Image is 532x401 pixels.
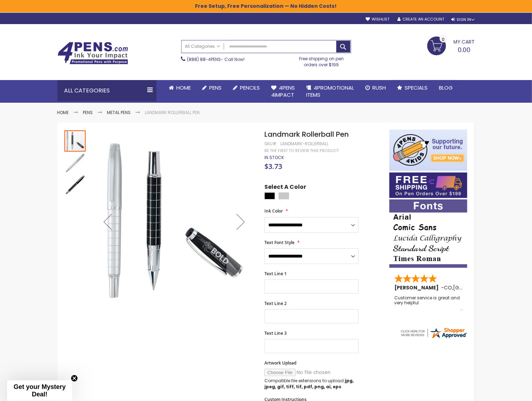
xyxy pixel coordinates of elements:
[107,109,131,115] a: Metal Pens
[57,109,69,115] a: Home
[164,80,197,96] a: Home
[83,109,93,115] a: Pens
[392,80,434,96] a: Specials
[400,327,468,339] img: 4pens.com widget logo
[187,56,245,62] span: - Call Now!
[227,130,255,314] div: Next
[442,36,445,43] span: 0
[264,208,283,214] span: Ink Color
[264,183,306,193] span: Select A Color
[360,80,392,96] a: Rush
[197,80,228,96] a: Pens
[292,53,351,67] div: Free shipping on pen orders over $199
[271,84,295,98] span: 4Pens 4impact
[240,84,260,91] span: Pencils
[394,295,463,311] div: Customer service is great and very helpful
[453,284,505,291] span: [GEOGRAPHIC_DATA]
[451,17,475,22] div: Sign In
[280,141,328,147] div: Landmark-Rollerball
[427,36,475,54] a: 0.00 0
[177,84,191,91] span: Home
[405,84,428,91] span: Specials
[373,84,386,91] span: Rush
[366,17,389,22] a: Wishlist
[185,44,221,49] span: All Categories
[444,284,452,291] span: CO
[389,130,467,171] img: 4pens 4 kids
[264,192,275,199] div: Black
[64,130,86,152] div: Landmark Rollerball Pen
[394,284,441,291] span: [PERSON_NAME]
[145,110,200,115] li: Landmark Rollerball Pen
[264,148,339,153] a: Be the first to review this product
[301,80,360,103] a: 4PROMOTIONALITEMS
[266,80,301,103] a: 4Pens4impact
[71,375,78,382] button: Close teaser
[64,174,86,196] div: Landmark Rollerball Pen
[264,155,284,160] div: Availability
[64,152,86,174] img: Landmark Rollerball Pen
[187,56,221,62] a: (888) 88-4PENS
[264,239,294,245] span: Text Font Style
[210,84,222,91] span: Pens
[264,141,278,147] strong: SKU
[400,335,468,341] a: 4pens.com certificate URL
[93,130,122,314] div: Previous
[264,129,349,139] span: Landmark Rollerball Pen
[64,174,86,196] img: Landmark Rollerball Pen
[7,380,72,401] div: Get your Mystery Deal!Close teaser
[264,154,284,160] span: In stock
[389,199,467,268] img: font-personalization-examples
[57,80,156,101] div: All Categories
[264,360,296,366] span: Artwork Upload
[264,330,287,336] span: Text Line 3
[279,192,289,199] div: Silver
[439,84,453,91] span: Blog
[228,80,266,96] a: Pencils
[13,383,65,398] span: Get your Mystery Deal!
[389,173,467,198] img: Free shipping on orders over $199
[307,84,354,98] span: 4PROMOTIONAL ITEMS
[182,40,224,52] a: All Categories
[264,300,287,306] span: Text Line 2
[93,140,255,302] img: Landmark Rollerball Pen
[397,17,444,22] a: Create an Account
[264,378,359,389] p: Compatible file extensions to upload:
[441,284,505,291] span: - ,
[64,152,86,174] div: Landmark Rollerball Pen
[264,378,354,389] strong: jpg, jpeg, gif, tiff, tif, pdf, png, ai, eps
[264,162,282,171] span: $3.73
[434,80,459,96] a: Blog
[458,45,471,54] span: 0.00
[57,42,128,64] img: 4Pens Custom Pens and Promotional Products
[264,271,287,277] span: Text Line 1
